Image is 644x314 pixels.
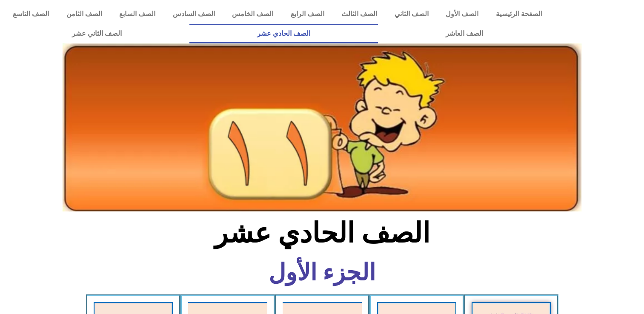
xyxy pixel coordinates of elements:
[181,217,463,250] h2: الصف الحادي عشر
[487,4,551,24] a: الصفحة الرئيسية
[4,4,58,24] a: الصف التاسع
[181,261,463,284] h6: الجزء الأول
[378,24,551,43] a: الصف العاشر
[4,24,189,43] a: الصف الثاني عشر
[333,4,386,24] a: الصف الثالث
[58,4,111,24] a: الصف الثامن
[189,24,378,43] a: الصف الحادي عشر
[223,4,282,24] a: الصف الخامس
[282,4,333,24] a: الصف الرابع
[164,4,224,24] a: الصف السادس
[437,4,487,24] a: الصف الأول
[111,4,164,24] a: الصف السابع
[386,4,438,24] a: الصف الثاني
